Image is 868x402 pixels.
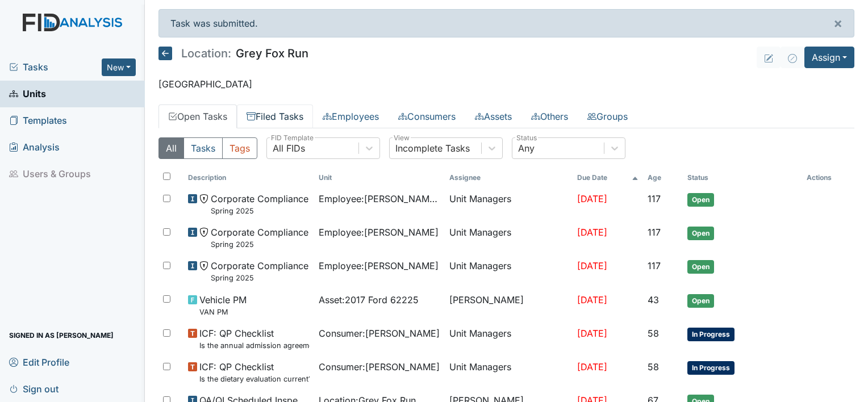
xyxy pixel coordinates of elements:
th: Toggle SortBy [683,168,802,187]
a: Groups [578,104,637,128]
a: Employees [313,104,389,128]
span: ICF: QP Checklist Is the annual admission agreement current? (document the date in the comment se... [199,326,310,351]
span: × [833,15,842,31]
span: Consumer : [PERSON_NAME] [319,360,440,374]
span: 58 [648,328,659,339]
span: [DATE] [577,361,607,372]
small: Spring 2025 [211,239,308,250]
span: Employee : [PERSON_NAME] [319,259,439,273]
td: Unit Managers [445,322,573,355]
button: Tasks [183,137,223,159]
div: Any [518,141,535,155]
span: 117 [648,227,661,238]
span: Units [9,85,46,103]
td: Unit Managers [445,254,573,288]
span: Edit Profile [9,353,69,371]
span: [DATE] [577,294,607,305]
button: Assign [804,47,854,68]
div: Incomplete Tasks [395,141,470,155]
div: Type filter [158,137,257,159]
a: Others [521,104,578,128]
span: Corporate Compliance Spring 2025 [211,259,308,283]
button: New [102,58,136,76]
th: Toggle SortBy [573,168,643,187]
button: All [158,137,184,159]
td: Unit Managers [445,221,573,254]
div: Task was submitted. [158,9,854,37]
span: 117 [648,260,661,271]
span: Open [687,260,714,274]
th: Assignee [445,168,573,187]
a: Consumers [389,104,465,128]
div: All FIDs [273,141,305,155]
th: Toggle SortBy [314,168,445,187]
span: Asset : 2017 Ford 62225 [319,293,419,307]
span: 58 [648,361,659,372]
span: [DATE] [577,260,607,271]
small: VAN PM [199,307,247,317]
span: 43 [648,294,659,305]
small: Is the annual admission agreement current? (document the date in the comment section) [199,340,310,351]
button: × [822,10,854,37]
span: Employee : [PERSON_NAME][GEOGRAPHIC_DATA] [319,192,440,206]
button: Tags [222,137,257,159]
span: Sign out [9,380,59,397]
th: Toggle SortBy [183,168,314,187]
td: [PERSON_NAME] [445,288,573,322]
a: Assets [465,104,521,128]
small: Is the dietary evaluation current? (document the date in the comment section) [199,374,310,384]
a: Tasks [9,60,102,74]
span: Corporate Compliance Spring 2025 [211,192,308,216]
span: Templates [9,112,67,129]
span: In Progress [687,361,735,375]
span: [DATE] [577,193,607,204]
span: Open [687,294,714,308]
span: Open [687,193,714,207]
span: Vehicle PM VAN PM [199,293,247,317]
span: Open [687,227,714,240]
td: Unit Managers [445,355,573,389]
th: Toggle SortBy [643,168,683,187]
span: Employee : [PERSON_NAME] [319,225,439,239]
span: Analysis [9,139,60,156]
input: Toggle All Rows Selected [163,173,170,180]
span: Location: [181,48,231,59]
small: Spring 2025 [211,206,308,216]
td: Unit Managers [445,187,573,221]
span: ICF: QP Checklist Is the dietary evaluation current? (document the date in the comment section) [199,360,310,384]
span: [DATE] [577,328,607,339]
small: Spring 2025 [211,273,308,283]
span: Signed in as [PERSON_NAME] [9,326,114,344]
p: [GEOGRAPHIC_DATA] [158,77,854,91]
span: [DATE] [577,227,607,238]
span: 117 [648,193,661,204]
th: Actions [802,168,854,187]
a: Open Tasks [158,104,237,128]
span: Corporate Compliance Spring 2025 [211,225,308,250]
span: In Progress [687,328,735,341]
span: Consumer : [PERSON_NAME] [319,326,440,340]
a: Filed Tasks [237,104,313,128]
h5: Grey Fox Run [158,47,308,60]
